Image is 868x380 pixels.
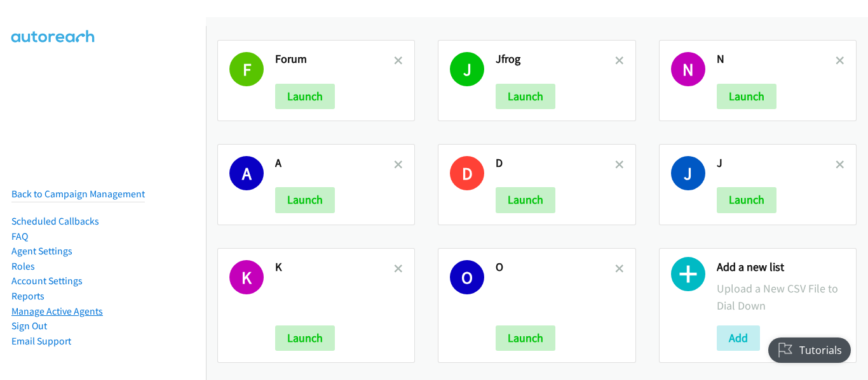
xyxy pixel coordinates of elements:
[450,156,484,190] h1: D
[11,245,72,257] a: Agent Settings
[717,84,776,109] button: Launch
[496,52,614,67] h2: Jfrog
[450,52,484,86] h1: J
[11,230,28,242] a: FAQ
[229,260,264,294] h1: K
[496,187,555,213] button: Launch
[11,290,44,302] a: Reports
[11,260,35,272] a: Roles
[717,156,836,171] h2: J
[275,156,394,171] h2: A
[229,52,264,86] h1: F
[671,156,705,190] h1: J
[11,335,71,347] a: Email Support
[761,325,858,370] iframe: Checklist
[11,305,103,317] a: Manage Active Agents
[496,260,614,275] h2: O
[496,325,555,351] button: Launch
[275,187,335,213] button: Launch
[11,275,83,287] a: Account Settings
[11,215,99,227] a: Scheduled Callbacks
[450,260,484,294] h1: O
[496,84,555,109] button: Launch
[11,188,145,200] a: Back to Campaign Management
[275,84,335,109] button: Launch
[275,260,394,275] h2: K
[275,325,335,351] button: Launch
[717,52,836,67] h2: N
[717,325,760,351] button: Add
[671,52,705,86] h1: N
[717,187,776,213] button: Launch
[229,156,264,190] h1: A
[11,320,47,332] a: Sign Out
[496,156,614,171] h2: D
[717,260,844,275] h2: Add a new list
[717,280,844,314] p: Upload a New CSV File to Dial Down
[275,52,394,67] h2: Forum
